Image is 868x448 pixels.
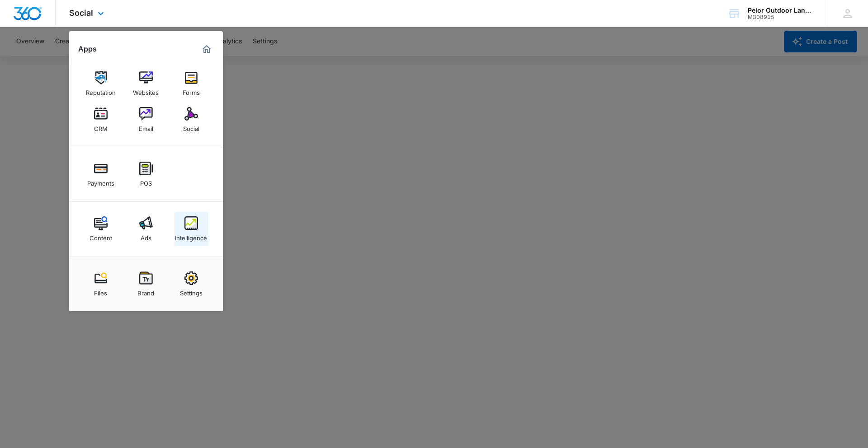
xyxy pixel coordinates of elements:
[94,285,107,297] div: Files
[139,121,153,132] div: Email
[141,230,151,242] div: Ads
[129,103,163,137] a: Email
[86,84,116,96] div: Reputation
[748,14,814,20] div: account id
[84,66,118,101] a: Reputation
[87,175,114,187] div: Payments
[129,66,163,101] a: Websites
[133,84,159,96] div: Websites
[174,267,208,301] a: Settings
[84,157,118,191] a: Payments
[183,84,200,96] div: Forms
[140,175,152,187] div: POS
[137,285,154,297] div: Brand
[84,267,118,301] a: Files
[84,212,118,246] a: Content
[174,212,208,246] a: Intelligence
[748,7,814,14] div: account name
[94,121,108,132] div: CRM
[199,42,214,56] a: Marketing 360® Dashboard
[90,230,112,242] div: Content
[129,212,163,246] a: Ads
[174,66,208,101] a: Forms
[180,285,203,297] div: Settings
[183,121,199,132] div: Social
[84,103,118,137] a: CRM
[129,157,163,191] a: POS
[69,8,93,18] span: Social
[174,103,208,137] a: Social
[78,45,97,53] h2: Apps
[175,230,207,242] div: Intelligence
[129,267,163,301] a: Brand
